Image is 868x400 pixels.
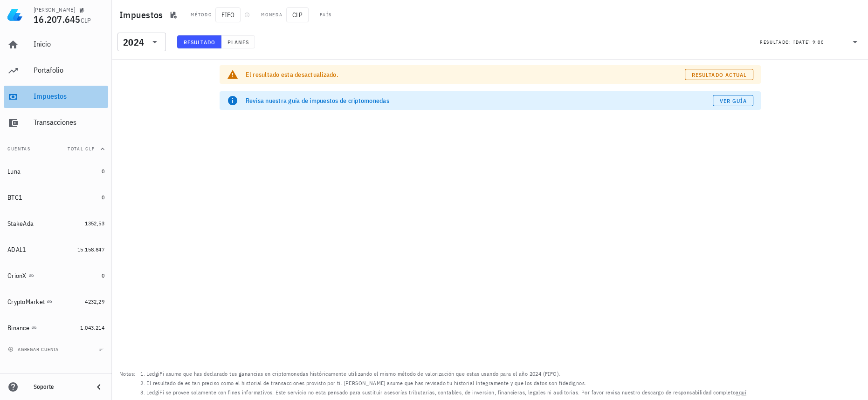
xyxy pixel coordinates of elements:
[183,39,215,46] span: Resultado
[7,220,34,228] div: StakeAda
[719,97,747,104] span: Ver guía
[4,86,108,108] a: Impuestos
[7,246,26,254] div: ADAL1
[4,264,108,287] a: OrionX 0
[4,291,108,313] a: CryptoMarket 4232,29
[146,369,748,379] li: LedgiFi asume que has declarado tus ganancias en criptomonedas históricamente utilizando el mismo...
[221,35,255,48] button: Planes
[77,246,104,253] span: 15.158.847
[4,34,108,56] a: Inicio
[215,7,241,22] span: FIFO
[34,66,104,75] div: Portafolio
[34,6,75,14] div: [PERSON_NAME]
[191,11,212,19] div: Método
[4,317,108,339] a: Binance 1.043.214
[4,238,108,261] a: ADAL1 15.158.847
[146,388,748,397] li: LedgiFi se provee solamente con fines informativos. Este servicio no esta pensado para sustituir ...
[119,7,166,22] h1: Impuestos
[102,168,104,175] span: 0
[691,71,747,78] span: Resultado actual
[286,7,309,22] span: CLP
[85,298,104,305] span: 4232,29
[7,272,27,280] div: OrionX
[7,194,22,202] div: BTC1
[117,33,166,51] div: 2024
[81,16,91,25] span: CLP
[177,35,221,48] button: Resultado
[847,7,862,22] div: avatar
[793,38,824,47] div: [DATE] 9:00
[736,389,746,396] a: aquí
[10,346,59,353] span: agregar cuenta
[4,212,108,235] a: StakeAda 1352,53
[7,298,45,306] div: CryptoMarket
[4,160,108,183] a: Luna 0
[80,324,104,331] span: 1.043.214
[112,366,868,400] footer: Notas:
[34,383,86,391] div: Soporte
[85,220,104,227] span: 1352,53
[123,38,144,47] div: 2024
[6,345,63,354] button: agregar cuenta
[246,70,685,79] div: El resultado esta desactualizado.
[102,272,104,279] span: 0
[4,60,108,82] a: Portafolio
[34,118,104,127] div: Transacciones
[685,69,753,80] button: Resultado actual
[754,33,866,51] div: Resultado:[DATE] 9:00
[227,39,249,46] span: Planes
[34,92,104,101] div: Impuestos
[102,194,104,201] span: 0
[34,13,81,26] span: 16.207.645
[246,96,713,105] div: Revisa nuestra guía de impuestos de criptomonedas
[760,36,793,48] div: Resultado:
[146,379,748,388] li: El resultado de es tan preciso como el historial de transacciones provisto por ti. [PERSON_NAME] ...
[320,11,332,19] div: País
[68,146,95,152] span: Total CLP
[261,11,282,19] div: Moneda
[713,95,753,106] a: Ver guía
[4,138,108,160] button: CuentasTotal CLP
[336,9,347,20] div: CL-icon
[4,112,108,134] a: Transacciones
[7,168,21,176] div: Luna
[7,7,22,22] img: LedgiFi
[7,324,29,332] div: Binance
[34,40,104,48] div: Inicio
[4,186,108,209] a: BTC1 0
